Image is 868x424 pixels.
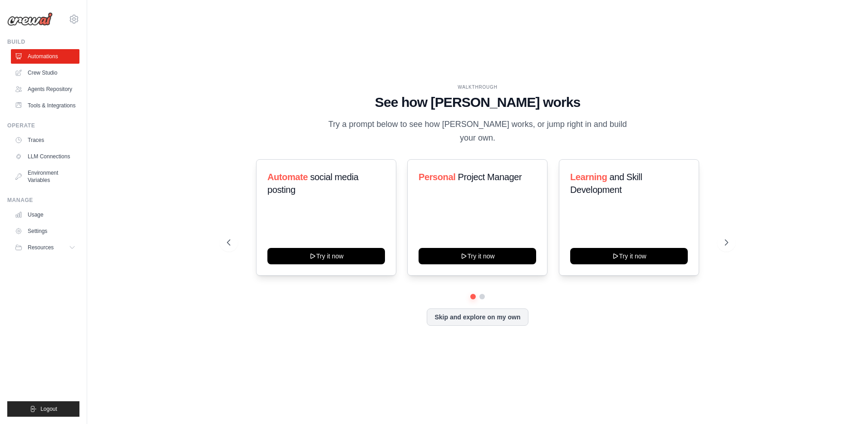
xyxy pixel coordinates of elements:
a: Tools & Integrations [11,98,79,113]
a: Environment Variables [11,166,79,187]
a: Crew Studio [11,66,79,80]
span: Personal [419,172,455,182]
button: Resources [11,240,79,255]
a: Traces [11,133,79,147]
h1: See how [PERSON_NAME] works [227,94,728,111]
button: Try it now [570,248,688,264]
img: Logo [7,12,53,26]
span: social media posting [267,172,359,195]
span: and Skill Development [570,172,642,195]
div: Manage [7,197,79,204]
a: Automations [11,49,79,64]
button: Try it now [419,248,536,264]
a: Usage [11,207,79,222]
p: Try a prompt below to see how [PERSON_NAME] works, or jump right in and build your own. [325,118,630,145]
a: LLM Connections [11,149,79,164]
span: Automate [267,172,308,182]
span: Learning [570,172,607,182]
button: Logout [7,401,79,417]
div: WALKTHROUGH [227,84,728,91]
span: Project Manager [458,172,522,182]
a: Settings [11,224,79,238]
div: Operate [7,122,79,129]
button: Skip and explore on my own [427,308,528,326]
span: Resources [28,244,54,251]
a: Agents Repository [11,82,79,96]
span: Logout [40,405,57,413]
div: Build [7,38,79,45]
button: Try it now [267,248,385,264]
